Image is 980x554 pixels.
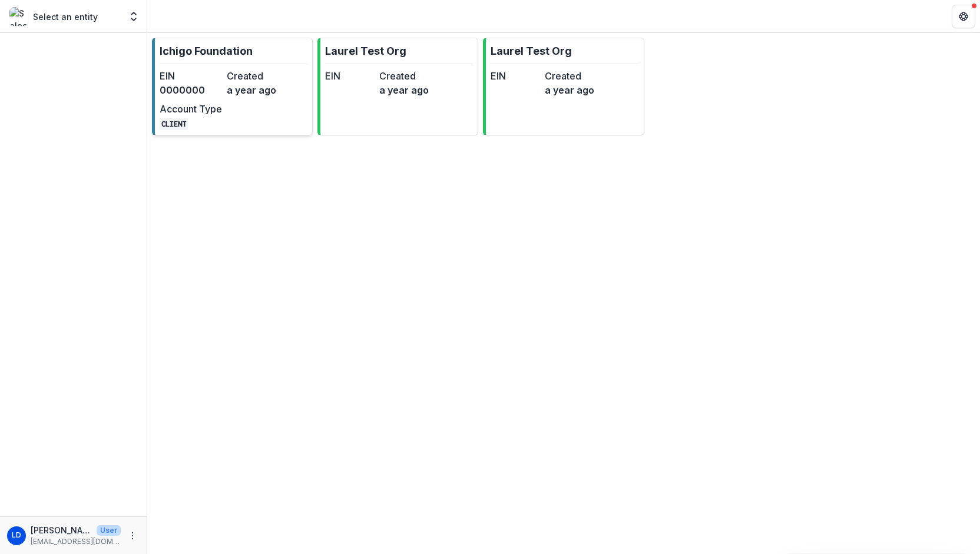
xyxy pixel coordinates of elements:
[160,118,188,130] code: CLIENT
[160,69,222,83] dt: EIN
[160,102,222,116] dt: Account Type
[31,524,92,536] p: [PERSON_NAME]
[152,38,313,135] a: Ichigo FoundationEIN0000000Createda year agoAccount TypeCLIENT
[952,5,975,28] button: Get Help
[9,7,28,26] img: Select an entity
[491,43,572,59] p: Laurel Test Org
[491,69,540,83] dt: EIN
[379,69,429,83] dt: Created
[325,43,406,59] p: Laurel Test Org
[227,83,289,97] dd: a year ago
[160,43,253,59] p: Ichigo Foundation
[160,83,222,97] dd: 0000000
[12,532,21,539] div: Laurel Dumont
[545,69,594,83] dt: Created
[325,69,375,83] dt: EIN
[97,525,121,536] p: User
[33,11,98,23] p: Select an entity
[125,5,142,28] button: Open entity switcher
[125,529,140,543] button: More
[379,83,429,97] dd: a year ago
[483,38,644,135] a: Laurel Test OrgEINCreateda year ago
[227,69,289,83] dt: Created
[317,38,478,135] a: Laurel Test OrgEINCreateda year ago
[31,536,121,547] p: [EMAIL_ADDRESS][DOMAIN_NAME]
[545,83,594,97] dd: a year ago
